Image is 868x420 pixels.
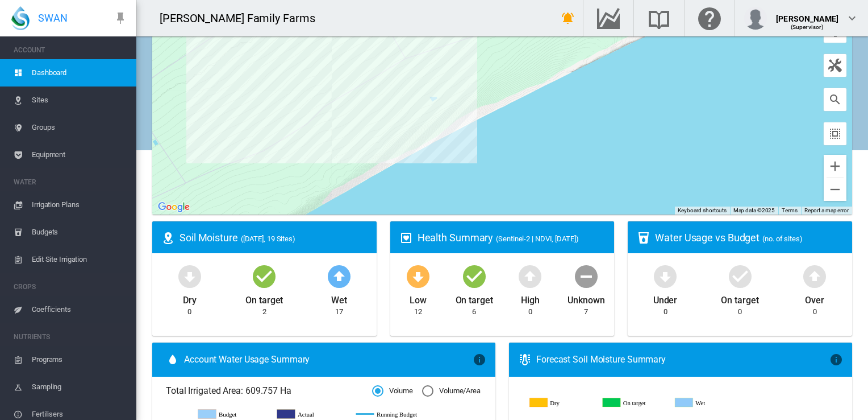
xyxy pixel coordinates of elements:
[414,307,422,317] div: 12
[14,173,127,191] span: WATER
[461,262,488,290] md-icon: icon-checkbox-marked-circle
[410,290,427,307] div: Low
[536,353,829,366] div: Forecast Soil Moisture Summary
[155,200,193,215] a: Open this area in Google Maps (opens a new window)
[399,231,413,245] md-icon: icon-heart-box-outline
[456,290,493,307] div: On target
[166,353,180,367] md-icon: icon-water
[762,234,803,243] span: (no. of sites)
[14,278,127,296] span: CROPS
[245,290,283,307] div: On target
[738,307,742,317] div: 0
[155,200,193,215] img: Google
[11,6,30,30] img: SWAN-Landscape-Logo-Colour-drop.png
[645,11,673,25] md-icon: Search the knowledge base
[813,307,817,317] div: 0
[516,262,544,290] md-icon: icon-arrow-up-bold-circle
[663,307,667,317] div: 0
[372,386,413,397] md-radio-button: Volume
[335,307,343,317] div: 17
[604,398,669,409] g: On target
[496,234,578,243] span: (Sentinel-2 | NDVI, [DATE])
[404,262,432,290] md-icon: icon-arrow-down-bold-circle
[721,290,758,307] div: On target
[791,24,824,30] span: (Supervisor)
[521,290,540,307] div: High
[187,307,191,317] div: 0
[824,88,846,111] button: icon-magnify
[32,246,127,273] span: Edit Site Irrigation
[356,409,424,419] g: Running Budget
[528,307,532,317] div: 0
[277,409,345,419] g: Actual
[828,93,842,106] md-icon: icon-magnify
[241,234,295,243] span: ([DATE], 19 Sites)
[180,230,368,245] div: Soil Moisture
[801,262,828,290] md-icon: icon-arrow-up-bold-circle
[262,307,266,317] div: 2
[14,328,127,346] span: NUTRIENTS
[828,127,842,141] md-icon: icon-select-all
[677,398,742,409] g: Wet
[530,398,595,409] g: Dry
[114,11,127,25] md-icon: icon-pin
[678,207,727,215] button: Keyboard shortcuts
[584,307,588,317] div: 7
[473,353,486,367] md-icon: icon-information
[32,373,127,401] span: Sampling
[184,353,473,366] span: Account Water Usage Summary
[176,262,203,290] md-icon: icon-arrow-down-bold-circle
[32,141,127,168] span: Equipment
[422,386,481,397] md-radio-button: Volume/Area
[744,7,767,30] img: profile.jpg
[782,207,798,213] a: Terms
[804,207,849,213] a: Report a map error
[32,346,127,373] span: Programs
[32,59,127,87] span: Dashboard
[331,290,347,307] div: Wet
[824,155,846,178] button: Zoom in
[637,231,650,245] md-icon: icon-cup-water
[776,9,838,20] div: [PERSON_NAME]
[472,307,476,317] div: 6
[32,191,127,219] span: Irrigation Plans
[805,290,824,307] div: Over
[325,262,353,290] md-icon: icon-arrow-up-bold-circle
[166,385,372,397] span: Total Irrigated Area: 609.757 Ha
[652,262,679,290] md-icon: icon-arrow-down-bold-circle
[727,262,754,290] md-icon: icon-checkbox-marked-circle
[653,290,678,307] div: Under
[183,290,197,307] div: Dry
[251,262,278,290] md-icon: icon-checkbox-marked-circle
[595,11,622,25] md-icon: Go to the Data Hub
[418,230,606,245] div: Health Summary
[518,353,532,367] md-icon: icon-thermometer-lines
[198,409,266,419] g: Budget
[32,296,127,323] span: Coefficients
[14,41,127,59] span: ACCOUNT
[824,178,846,201] button: Zoom out
[557,7,579,30] button: icon-bell-ring
[32,219,127,246] span: Budgets
[696,11,723,25] md-icon: Click here for help
[32,87,127,114] span: Sites
[573,262,600,290] md-icon: icon-minus-circle
[733,207,775,213] span: Map data ©2025
[829,353,843,367] md-icon: icon-information
[38,11,68,25] span: SWAN
[161,231,175,245] md-icon: icon-map-marker-radius
[655,230,843,245] div: Water Usage vs Budget
[32,114,127,141] span: Groups
[845,11,859,25] md-icon: icon-chevron-down
[567,290,604,307] div: Unknown
[824,122,846,145] button: icon-select-all
[561,11,575,25] md-icon: icon-bell-ring
[160,10,325,26] div: [PERSON_NAME] Family Farms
